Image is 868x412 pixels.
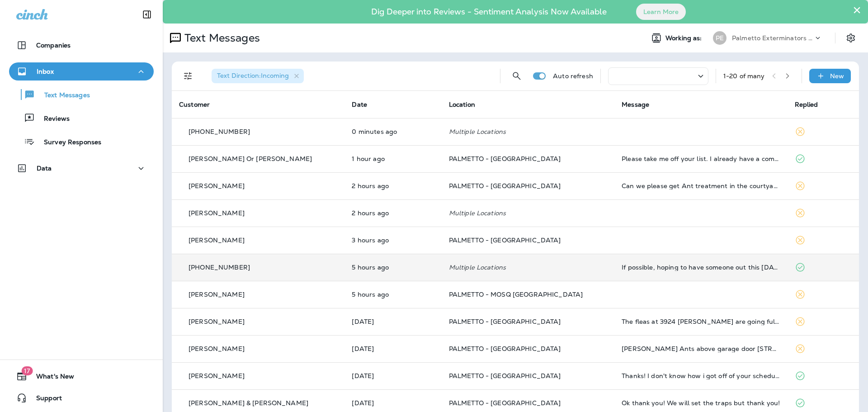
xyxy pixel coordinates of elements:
button: 17What's New [9,367,154,385]
div: Ok thank you! We will set the traps but thank you! [622,399,780,407]
p: Sep 25, 2025 03:40 PM [352,155,434,162]
div: Please take me off your list. I already have a company that takes care of that. Thank you. [622,155,780,162]
p: [PERSON_NAME] [189,291,245,298]
div: Carpenter Ants above garage door 954 Key Colony Court Mount Pleasant, SC 29464 [622,345,780,352]
p: Sep 25, 2025 01:09 PM [352,237,434,244]
span: PALMETTO - [GEOGRAPHIC_DATA] [449,399,561,407]
p: [PERSON_NAME] Or [PERSON_NAME] [189,155,312,162]
p: [PHONE_NUMBER] [189,264,250,271]
p: [PERSON_NAME] [189,345,245,352]
span: PALMETTO - [GEOGRAPHIC_DATA] [449,182,561,190]
button: Data [9,159,154,177]
span: PALMETTO - [GEOGRAPHIC_DATA] [449,236,561,244]
div: Can we please get Ant treatment in the courtyard on your next visit? [622,182,780,189]
p: New [830,72,844,80]
button: Learn More [636,4,686,20]
button: Support [9,389,154,407]
p: Inbox [37,68,54,75]
p: Reviews [35,115,70,123]
button: Close [853,3,861,17]
p: Text Messages [181,31,260,45]
p: Sep 25, 2025 02:05 PM [352,209,434,217]
button: Search Messages [508,67,526,85]
button: Filters [179,67,197,85]
p: [PERSON_NAME] [189,372,245,379]
span: PALMETTO - [GEOGRAPHIC_DATA] [449,317,561,326]
p: Sep 25, 2025 02:57 PM [352,182,434,189]
p: Companies [36,42,71,49]
button: Inbox [9,62,154,81]
button: Settings [843,30,859,46]
span: Customer [179,100,210,109]
div: Text Direction:Incoming [212,69,304,83]
p: [PERSON_NAME] [189,318,245,325]
p: Multiple Locations [449,209,607,217]
p: Multiple Locations [449,128,607,135]
p: Multiple Locations [449,264,607,271]
div: 1 - 20 of many [723,72,765,80]
p: Dig Deeper into Reviews - Sentiment Analysis Now Available [345,10,633,13]
p: Sep 23, 2025 11:57 AM [352,399,434,407]
span: PALMETTO - [GEOGRAPHIC_DATA] [449,155,561,163]
span: Support [27,394,62,405]
p: Sep 24, 2025 04:08 PM [352,318,434,325]
p: Sep 23, 2025 02:48 PM [352,345,434,352]
span: Message [622,100,649,109]
span: Text Direction : Incoming [217,71,289,80]
p: Sep 23, 2025 02:23 PM [352,372,434,379]
span: PALMETTO - MOSQ [GEOGRAPHIC_DATA] [449,290,583,298]
button: Collapse Sidebar [134,5,160,24]
div: Thanks! I don't know how i got off of your schedule? We have been customers since 2003 [622,372,780,379]
p: Palmetto Exterminators LLC [732,34,813,42]
p: [PHONE_NUMBER] [189,128,250,135]
span: Working as: [665,34,704,42]
p: Text Messages [35,91,90,100]
button: Reviews [9,109,154,128]
button: Survey Responses [9,132,154,151]
span: PALMETTO - [GEOGRAPHIC_DATA] [449,372,561,380]
button: Companies [9,36,154,54]
div: The fleas at 3924 Hilda are going full blast again. We didn't get over there to vacuum it. We mov... [622,318,780,325]
p: [PERSON_NAME] [189,209,245,217]
p: [PERSON_NAME] [189,182,245,189]
p: [PERSON_NAME] [189,237,245,244]
div: PE [713,31,726,45]
span: 17 [21,366,33,375]
span: What's New [27,373,74,384]
p: Data [37,165,52,172]
span: Location [449,100,475,109]
span: PALMETTO - [GEOGRAPHIC_DATA] [449,345,561,353]
p: Sep 25, 2025 04:57 PM [352,128,434,135]
p: Sep 25, 2025 11:26 AM [352,291,434,298]
button: Text Messages [9,85,154,104]
p: [PERSON_NAME] & [PERSON_NAME] [189,399,308,407]
span: Date [352,100,367,109]
p: Sep 25, 2025 11:55 AM [352,264,434,271]
p: Auto refresh [553,72,593,80]
p: Survey Responses [35,138,101,147]
div: If possible, hoping to have someone out this coming Monday or Tuesday. We have guest arriving on ... [622,264,780,271]
span: Replied [795,100,818,109]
